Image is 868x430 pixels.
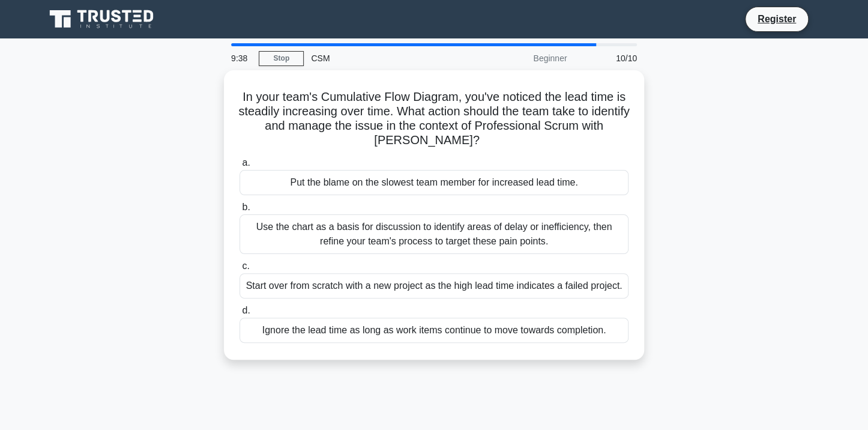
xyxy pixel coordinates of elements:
div: CSM [304,46,469,70]
a: Register [750,11,803,26]
div: Beginner [469,46,574,70]
div: Use the chart as a basis for discussion to identify areas of delay or inefficiency, then refine y... [240,214,628,254]
div: Ignore the lead time as long as work items continue to move towards completion. [240,318,628,343]
div: 9:38 [224,46,259,70]
div: Put the blame on the slowest team member for increased lead time. [240,170,628,195]
a: Stop [259,51,304,66]
span: a. [242,157,250,168]
span: c. [242,261,249,271]
div: 10/10 [574,46,644,70]
h5: In your team's Cumulative Flow Diagram, you've noticed the lead time is steadily increasing over ... [238,89,630,148]
span: d. [242,305,250,315]
span: b. [242,202,250,212]
div: Start over from scratch with a new project as the high lead time indicates a failed project. [240,273,628,298]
